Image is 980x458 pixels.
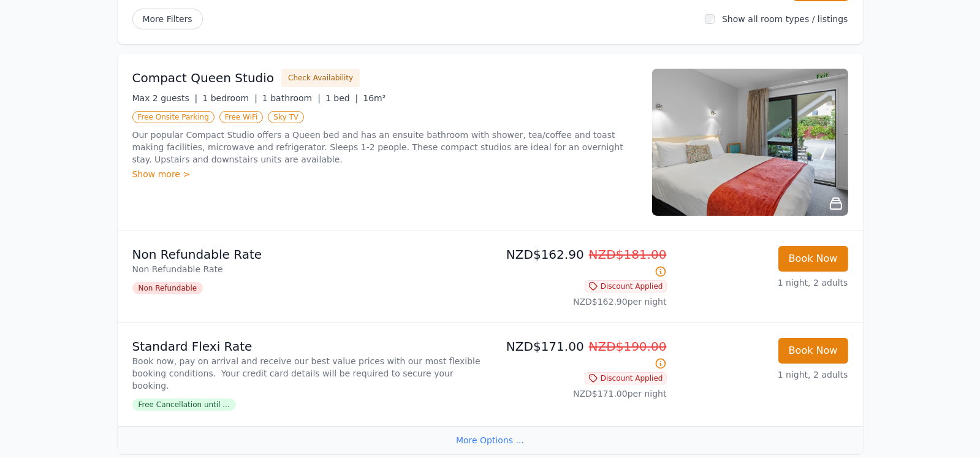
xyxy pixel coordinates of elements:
[132,246,485,263] p: Non Refundable Rate
[325,93,358,103] span: 1 bed |
[677,368,848,381] p: 1 night, 2 adults
[495,338,667,372] p: NZD$171.00
[495,296,667,308] p: NZD$162.90 per night
[132,129,637,166] p: Our popular Compact Studio offers a Queen bed and has an ensuite bathroom with shower, tea/coffee...
[132,399,236,411] span: Free Cancellation until ...
[132,355,485,392] p: Book now, pay on arrival and receive our best value prices with our most flexible booking conditi...
[778,338,848,364] button: Book Now
[132,69,275,86] h3: Compact Queen Studio
[585,372,667,384] span: Discount Applied
[281,69,360,87] button: Check Availability
[132,168,637,180] div: Show more >
[722,14,848,24] label: Show all room types / listings
[495,387,667,400] p: NZD$171.00 per night
[132,282,203,294] span: Non Refundable
[677,277,848,289] p: 1 night, 2 adults
[363,93,386,103] span: 16m²
[268,111,304,123] span: Sky TV
[132,9,203,29] span: More Filters
[202,93,257,103] span: 1 bedroom |
[589,339,667,354] span: NZD$190.00
[219,111,264,123] span: Free WiFi
[132,338,485,355] p: Standard Flexi Rate
[118,426,863,454] div: More Options ...
[495,246,667,280] p: NZD$162.90
[585,280,667,292] span: Discount Applied
[132,263,485,275] p: Non Refundable Rate
[262,93,321,103] span: 1 bathroom |
[778,246,848,272] button: Book Now
[132,111,215,123] span: Free Onsite Parking
[132,93,198,103] span: Max 2 guests |
[589,247,667,262] span: NZD$181.00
